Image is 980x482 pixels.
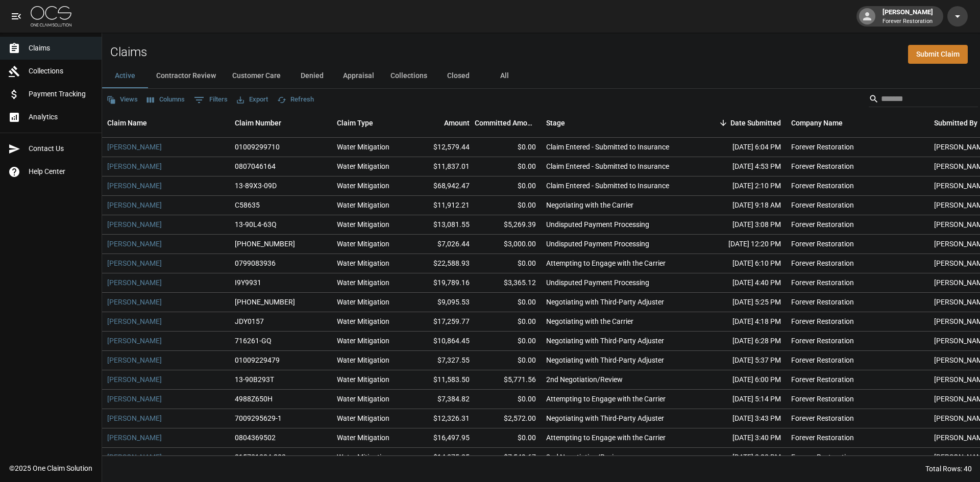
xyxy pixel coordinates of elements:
div: Claim Entered - Submitted to Insurance [546,161,669,171]
div: [DATE] 4:53 PM [694,157,786,176]
div: $5,771.56 [475,370,541,390]
div: JDY0157 [235,316,264,326]
a: [PERSON_NAME] [107,355,162,365]
a: [PERSON_NAME] [107,452,162,462]
div: [DATE] 5:37 PM [694,351,786,370]
div: [DATE] 6:04 PM [694,138,786,157]
div: $5,269.39 [475,215,541,235]
div: $13,081.55 [408,215,475,235]
div: [DATE] 9:18 AM [694,196,786,215]
div: [DATE] 4:18 PM [694,312,786,332]
div: Water Mitigation [337,161,389,171]
button: Select columns [144,92,187,108]
div: 01-009-257879 [235,297,295,307]
div: [DATE] 5:25 PM [694,293,786,312]
div: $0.00 [475,293,541,312]
span: Analytics [29,112,93,122]
div: $7,549.67 [475,448,541,467]
button: Collections [382,64,435,88]
div: Negotiating with Third-Party Adjuster [546,336,664,346]
div: $11,583.50 [408,370,475,390]
button: All [481,64,527,88]
div: $2,572.00 [475,409,541,428]
div: 015731304-802 [235,452,286,462]
div: 0807046164 [235,161,276,171]
div: $10,864.45 [408,332,475,351]
a: [PERSON_NAME] [107,239,162,249]
div: [DATE] 3:08 PM [694,215,786,235]
div: Water Mitigation [337,181,389,191]
a: [PERSON_NAME] [107,433,162,443]
div: Claim Name [107,109,147,137]
div: $11,912.21 [408,196,475,215]
div: Undisputed Payment Processing [546,277,649,288]
div: Water Mitigation [337,277,389,288]
div: $17,259.77 [408,312,475,332]
div: Water Mitigation [337,316,389,326]
div: Forever Restoration [791,161,854,171]
div: [DATE] 6:28 PM [694,332,786,351]
div: 0799083936 [235,258,276,268]
div: [DATE] 5:14 PM [694,390,786,409]
div: $0.00 [475,176,541,196]
div: $7,026.44 [408,235,475,254]
div: Amount [408,109,475,137]
div: $16,497.95 [408,428,475,448]
h2: Claims [110,45,147,60]
button: Customer Care [224,64,289,88]
div: Negotiating with Third-Party Adjuster [546,297,664,307]
div: Company Name [786,109,929,137]
div: 2nd Negotiation/Review [546,374,623,385]
div: Search [869,91,978,109]
div: 7009295629-1 [235,413,282,423]
a: [PERSON_NAME] [107,374,162,385]
p: Forever Restoration [883,17,933,26]
a: [PERSON_NAME] [107,277,162,288]
div: Attempting to Engage with the Carrier [546,258,666,268]
div: 0804369502 [235,433,276,443]
div: $0.00 [475,332,541,351]
div: Forever Restoration [791,433,854,443]
button: Denied [289,64,335,88]
div: [DATE] 6:00 PM [694,370,786,390]
div: Negotiating with Third-Party Adjuster [546,355,664,365]
div: 13-90L4-63Q [235,219,277,230]
div: $14,375.25 [408,448,475,467]
div: $0.00 [475,390,541,409]
div: 01-009-271163 [235,239,295,249]
div: Forever Restoration [791,200,854,210]
div: Water Mitigation [337,355,389,365]
a: Submit Claim [908,45,968,64]
div: I9Y9931 [235,277,261,288]
a: [PERSON_NAME] [107,258,162,268]
div: Negotiating with the Carrier [546,316,633,326]
div: Forever Restoration [791,413,854,423]
a: [PERSON_NAME] [107,336,162,346]
a: [PERSON_NAME] [107,316,162,326]
div: C58635 [235,200,260,210]
div: $3,365.12 [475,273,541,293]
div: $0.00 [475,138,541,157]
div: Water Mitigation [337,433,389,443]
div: Amount [444,109,470,137]
div: $22,588.93 [408,254,475,273]
div: $0.00 [475,312,541,332]
div: Forever Restoration [791,142,854,152]
div: $0.00 [475,428,541,448]
div: [DATE] 12:20 PM [694,235,786,254]
button: Show filters [191,92,230,108]
button: Refresh [275,92,316,108]
span: Collections [29,66,93,77]
div: 13-89X3-09D [235,181,277,191]
div: Undisputed Payment Processing [546,239,649,249]
span: Help Center [29,166,93,177]
div: Date Submitted [694,109,786,137]
div: 01009299710 [235,142,280,152]
div: 716261-GQ [235,336,272,346]
div: Water Mitigation [337,336,389,346]
div: $0.00 [475,157,541,176]
div: 13-90B293T [235,374,274,385]
div: Attempting to Engage with the Carrier [546,433,666,443]
button: Sort [716,116,730,130]
a: [PERSON_NAME] [107,142,162,152]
